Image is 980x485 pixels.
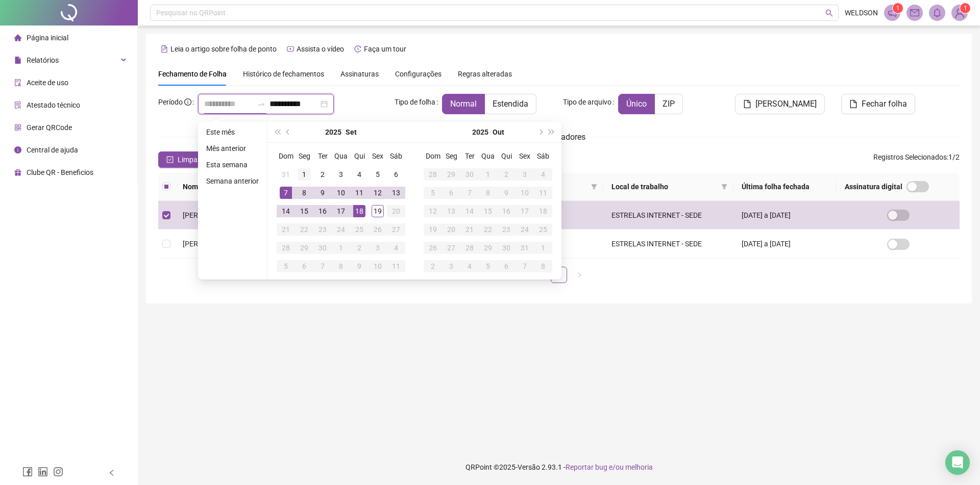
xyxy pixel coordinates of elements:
[479,184,497,202] td: 2025-10-08
[735,94,825,114] button: [PERSON_NAME]
[387,239,405,257] td: 2025-10-04
[277,220,295,239] td: 2025-09-21
[479,257,497,275] td: 2025-11-05
[277,165,295,184] td: 2025-08-31
[27,123,72,132] span: Gerar QRCode
[460,220,479,239] td: 2025-10-21
[353,260,365,272] div: 9
[571,267,587,283] button: right
[298,168,310,181] div: 1
[519,223,531,236] div: 24
[38,467,48,477] span: linkedin
[183,181,274,192] span: Nome do colaborador
[482,205,494,217] div: 15
[22,467,33,477] span: facebook
[369,220,387,239] td: 2025-09-26
[295,220,313,239] td: 2025-09-22
[482,187,494,199] div: 8
[372,242,384,254] div: 3
[178,154,220,165] span: Limpar todos
[297,45,344,53] span: Assista o vídeo
[14,124,21,131] span: qrcode
[472,122,488,142] button: year panel
[332,220,350,239] td: 2025-09-24
[14,169,21,176] span: gift
[534,122,546,142] button: next-year
[519,205,531,217] div: 17
[316,187,329,199] div: 9
[450,99,477,109] span: Normal
[964,5,967,12] span: 1
[332,202,350,220] td: 2025-09-17
[335,168,347,181] div: 3
[295,184,313,202] td: 2025-09-08
[424,239,442,257] td: 2025-10-26
[369,147,387,165] th: Sex
[445,205,457,217] div: 13
[537,168,549,181] div: 4
[280,187,292,199] div: 7
[516,165,534,184] td: 2025-10-03
[277,184,295,202] td: 2025-09-07
[591,184,597,190] span: filter
[350,184,369,202] td: 2025-09-11
[497,239,516,257] td: 2025-10-30
[500,242,512,254] div: 30
[27,79,68,87] span: Aceite de uso
[14,57,21,64] span: file
[424,220,442,239] td: 2025-10-19
[534,257,552,275] td: 2025-11-08
[387,220,405,239] td: 2025-09-27
[663,99,675,109] span: ZIP
[372,187,384,199] div: 12
[460,239,479,257] td: 2025-10-28
[424,147,442,165] th: Dom
[479,239,497,257] td: 2025-10-29
[563,96,611,108] span: Tipo de arquivo
[346,122,357,142] button: month panel
[161,45,168,53] span: file-text
[888,8,897,17] span: notification
[571,267,587,283] li: Próxima página
[313,220,332,239] td: 2025-09-23
[497,147,516,165] th: Qui
[482,260,494,272] div: 5
[463,242,476,254] div: 28
[313,165,332,184] td: 2025-09-02
[427,242,439,254] div: 26
[298,223,310,236] div: 22
[298,242,310,254] div: 29
[493,99,528,109] span: Estendida
[170,45,277,53] span: Leia o artigo sobre folha de ponto
[277,147,295,165] th: Dom
[335,260,347,272] div: 8
[335,242,347,254] div: 1
[183,240,237,248] span: [PERSON_NAME]
[497,202,516,220] td: 2025-10-16
[138,449,980,485] footer: QRPoint © 2025 - 2.93.1 -
[353,168,365,181] div: 4
[202,159,263,171] li: Esta semana
[158,98,183,106] span: Período
[390,242,402,254] div: 4
[395,96,435,108] span: Tipo de folha
[427,187,439,199] div: 5
[566,463,653,471] span: Reportar bug e/ou melhoria
[896,5,900,12] span: 1
[873,151,960,168] span: : 1 / 2
[424,257,442,275] td: 2025-11-02
[369,239,387,257] td: 2025-10-03
[350,257,369,275] td: 2025-10-09
[295,165,313,184] td: 2025-09-01
[350,165,369,184] td: 2025-09-04
[280,223,292,236] div: 21
[482,242,494,254] div: 29
[463,187,476,199] div: 7
[952,5,967,20] img: 94519
[518,463,540,471] span: Versão
[332,147,350,165] th: Qua
[493,122,504,142] button: month panel
[27,146,78,154] span: Central de ajuda
[313,147,332,165] th: Ter
[497,257,516,275] td: 2025-11-06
